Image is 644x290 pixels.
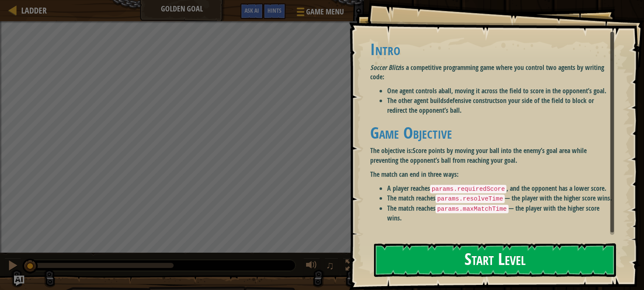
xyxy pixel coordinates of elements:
[326,259,335,272] span: ♫
[370,146,587,165] strong: Score points by moving your ball into the enemy’s goal area while preventing the opponent’s ball ...
[21,5,47,16] span: Ladder
[370,124,614,142] h1: Game Objective
[245,6,259,14] span: Ask AI
[436,205,509,213] code: params.maxMatchTime
[240,3,263,19] button: Ask AI
[374,243,616,277] button: Start Level
[290,3,349,23] button: Game Menu
[387,204,614,223] li: The match reaches — the player with the higher score wins.
[446,96,500,105] strong: defensive constructs
[14,276,24,286] button: Ask AI
[4,258,21,275] button: Ctrl + P: Pause
[387,193,614,204] li: The match reaches — the player with the higher score wins.
[324,258,339,275] button: ♫
[387,184,614,194] li: A player reaches , and the opponent has a lower score.
[387,96,614,115] li: The other agent builds on your side of the field to block or redirect the opponent’s ball.
[17,5,47,16] a: Ladder
[430,185,507,193] code: params.requiredScore
[370,63,614,82] p: is a competitive programming game where you control two agents by writing code:
[303,258,320,275] button: Adjust volume
[306,6,344,17] span: Game Menu
[370,40,614,58] h1: Intro
[436,195,505,203] code: params.resolveTime
[343,258,360,275] button: Toggle fullscreen
[387,86,614,96] li: One agent controls a , moving it across the field to score in the opponent’s goal.
[370,146,614,165] p: The objective is:
[370,63,400,72] em: Soccer Blitz
[442,86,451,95] strong: ball
[267,6,281,14] span: Hints
[370,170,614,179] p: The match can end in three ways:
